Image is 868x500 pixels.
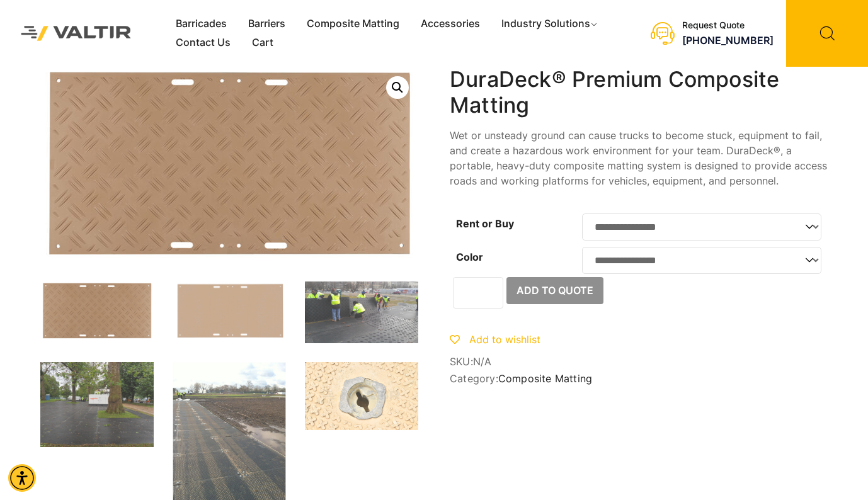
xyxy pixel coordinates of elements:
p: Wet or unsteady ground can cause trucks to become stuck, equipment to fail, and create a hazardou... [450,128,828,188]
img: DuraDeck-rugged-w-hand-holds.jpg [40,281,154,340]
h1: DuraDeck® Premium Composite Matting [450,67,828,118]
a: Add to wishlist [450,333,540,346]
input: Product quantity [453,277,503,309]
a: 🔍 [386,76,409,99]
img: duradeck-groundprotection-4-1024x768-1.jpg [40,362,154,447]
div: Accessibility Menu [8,464,36,492]
a: Contact Us [165,33,241,52]
span: SKU: [450,356,828,368]
img: DuraDeck-pedestrian-w-hand-holds.jpg [173,281,286,340]
span: N/A [473,355,492,368]
button: Add to Quote [506,277,603,305]
a: call (888) 496-3625 [682,34,774,47]
img: MegaDeck_7.jpg [305,362,418,430]
a: Composite Matting [498,372,592,385]
a: Industry Solutions [491,14,610,33]
a: Barricades [165,14,237,33]
label: Rent or Buy [456,217,514,230]
span: Category: [450,373,828,385]
label: Color [456,251,483,263]
div: Request Quote [682,20,774,31]
a: Barriers [237,14,296,33]
img: Valtir Rentals [9,14,143,52]
span: Add to wishlist [469,333,540,346]
a: Composite Matting [296,14,410,33]
img: duradeck-installation-valtir-events.jpg [305,281,418,343]
a: Cart [241,33,284,52]
a: Accessories [410,14,491,33]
